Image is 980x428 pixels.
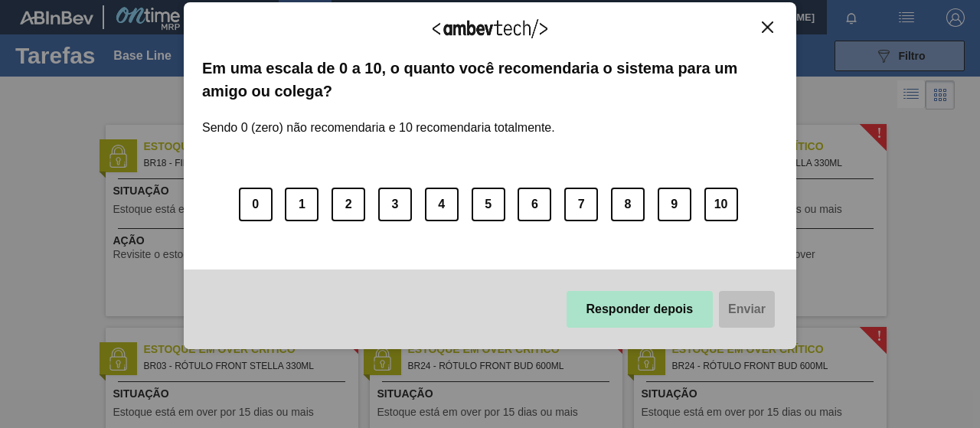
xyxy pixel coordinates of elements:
[433,19,547,38] img: Logo Ambevtech
[285,188,318,221] button: 1
[518,188,551,221] button: 6
[239,188,273,221] button: 0
[202,103,555,135] label: Sendo 0 (zero) não recomendaria e 10 recomendaria totalmente.
[202,57,778,103] label: Em uma escala de 0 a 10, o quanto você recomendaria o sistema para um amigo ou colega?
[567,291,714,328] button: Responder depois
[658,188,691,221] button: 9
[378,188,412,221] button: 3
[611,188,645,221] button: 8
[472,188,505,221] button: 5
[757,21,778,34] button: Close
[704,188,738,221] button: 10
[425,188,459,221] button: 4
[332,188,365,221] button: 2
[564,188,598,221] button: 7
[762,21,773,33] img: Close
